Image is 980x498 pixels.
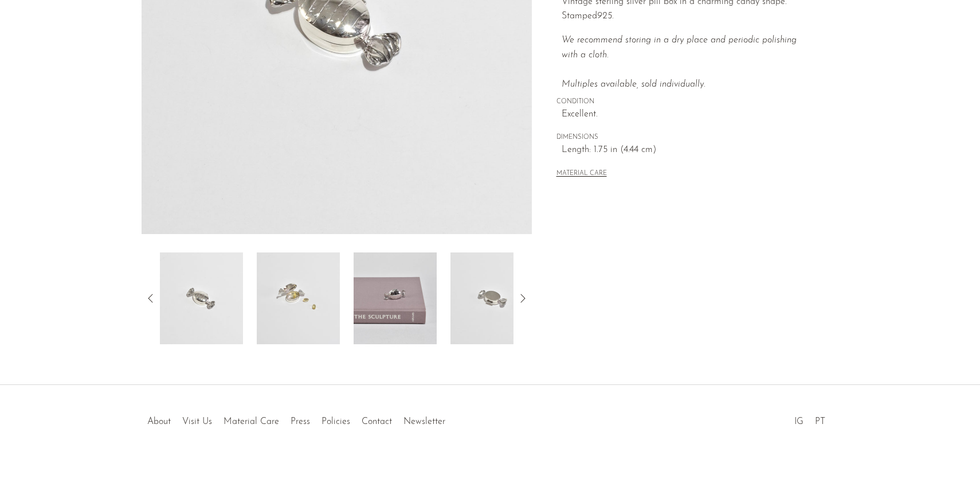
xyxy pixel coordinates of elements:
[562,36,797,89] i: We recommend storing in a dry place and periodic polishing with a cloth. Multiples available, sol...
[160,252,243,344] img: Candy Pill Box
[556,170,607,178] button: MATERIAL CARE
[556,97,814,107] span: CONDITION
[789,408,831,430] ul: Social Medias
[362,417,392,426] a: Contact
[562,143,814,158] span: Length: 1.75 in (4.44 cm)
[815,417,825,426] a: PT
[257,252,340,344] img: Candy Pill Box
[597,11,614,21] em: 925.
[142,408,451,430] ul: Quick links
[224,417,279,426] a: Material Care
[556,133,814,143] span: DIMENSIONS
[354,252,437,344] img: Candy Pill Box
[794,417,803,426] a: IG
[450,252,534,344] img: Candy Pill Box
[322,417,350,426] a: Policies
[291,417,310,426] a: Press
[562,107,814,122] span: Excellent.
[182,417,212,426] a: Visit Us
[147,417,171,426] a: About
